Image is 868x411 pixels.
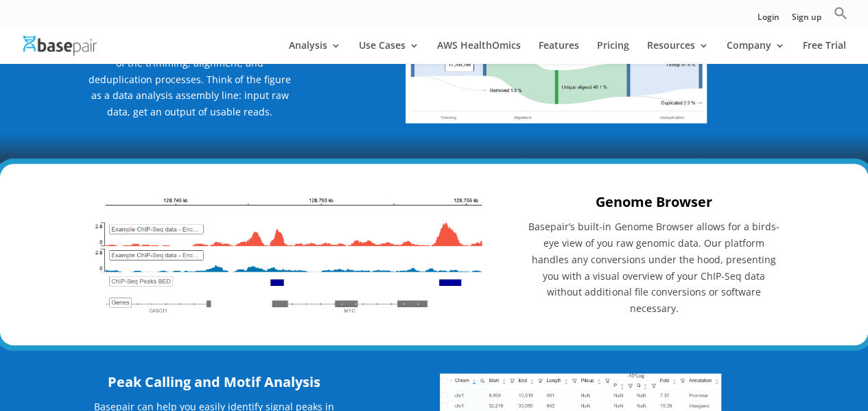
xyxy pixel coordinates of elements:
[437,41,521,64] a: AWS HealthOmics
[23,36,97,56] img: Basepair
[108,372,320,390] strong: Peak Calling and Motif Analysis
[792,13,821,27] a: Sign up
[803,41,846,64] a: Free Trial
[528,219,779,314] span: Basepair’s built-in Genome Browser allows for a birds-eye view of you raw genomic data. Our platf...
[596,192,712,210] strong: Genome Browser
[647,41,709,64] a: Resources
[539,41,579,64] a: Features
[834,6,847,20] svg: Search
[359,41,419,64] a: Use Cases
[597,41,629,64] a: Pricing
[834,6,847,27] a: Search Icon Link
[758,13,779,27] a: Login
[727,41,785,64] a: Company
[289,41,341,64] a: Analysis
